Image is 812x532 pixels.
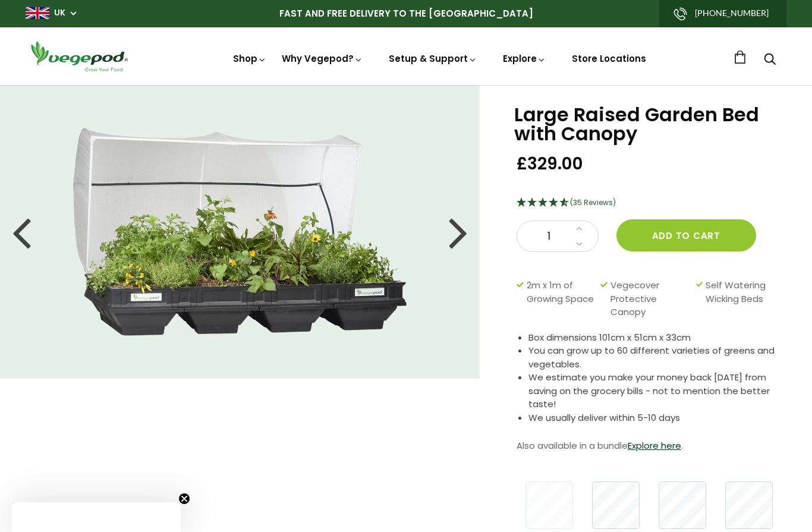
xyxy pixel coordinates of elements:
span: (35 Reviews) [570,197,616,207]
a: Shop [233,52,266,65]
button: Close teaser [178,493,190,505]
a: Decrease quantity by 1 [572,237,586,252]
div: 4.69 Stars - 35 Reviews [517,196,782,211]
li: We estimate you make your money back [DATE] from saving on the grocery bills - not to mention the... [528,371,782,411]
a: UK [54,7,65,19]
img: Large Raised Garden Bed with Canopy [73,128,407,336]
a: Store Locations [572,52,646,65]
span: £329.00 [517,153,583,175]
a: Explore here [628,439,681,452]
span: Vegecover Protective Canopy [610,279,690,319]
a: Explore [503,52,546,65]
h1: Large Raised Garden Bed with Canopy [514,105,782,143]
p: Also available in a bundle . [517,437,782,455]
img: gb_large.png [26,7,49,19]
a: Setup & Support [389,52,477,65]
li: You can grow up to 60 different varieties of greens and vegetables. [528,344,782,371]
li: We usually deliver within 5-10 days [528,411,782,425]
span: 1 [529,229,569,244]
span: Self Watering Wicking Beds [706,279,776,319]
li: Box dimensions 101cm x 51cm x 33cm [528,331,782,345]
img: Vegepod [26,39,133,73]
span: 2m x 1m of Growing Space [527,279,594,319]
a: Increase quantity by 1 [572,221,586,237]
a: Search [764,54,776,67]
div: Close teaser [12,502,181,532]
button: Add to cart [616,219,756,251]
a: Why Vegepod? [282,52,363,65]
